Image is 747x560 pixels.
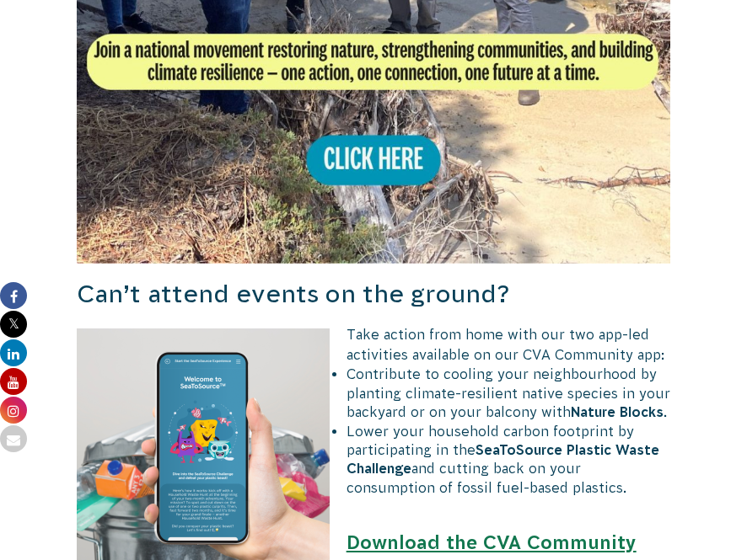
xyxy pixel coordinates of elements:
[94,422,671,498] li: Lower your household carbon footprint by participating in the and cutting back on your consumptio...
[77,324,671,365] div: Take action from home with our two app-led activities available on our CVA Community app:
[571,404,664,419] strong: Nature Blocks
[347,442,659,476] strong: SeaToSource Plastic Waste Challenge
[77,277,671,312] h3: Can’t attend events on the ground?
[94,365,671,421] li: Contribute to cooling your neighbourhood by planting climate-resilient native species in your bac...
